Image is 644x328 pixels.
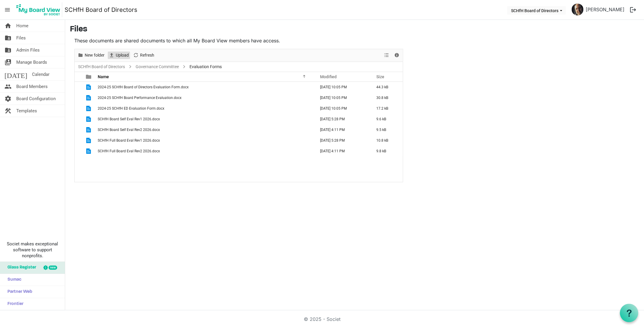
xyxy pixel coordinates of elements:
td: checkbox [75,92,82,103]
td: checkbox [75,146,82,156]
span: SCHfH Board Self Eval Rev2 2026.docx [98,128,160,132]
span: Board Configuration [16,93,56,105]
h3: Files [70,25,639,35]
a: [PERSON_NAME] [583,4,627,15]
div: Upload [107,49,131,62]
span: Modified [320,74,337,79]
td: SCHfH Board Self Eval Rev1 2026.docx is template cell column header Name [96,114,314,124]
td: is template cell column header type [82,103,96,114]
td: checkbox [75,114,82,124]
span: Evaluation Forms [188,63,223,71]
span: settings [4,93,12,105]
button: View dropdownbutton [383,52,390,59]
td: is template cell column header type [82,82,96,92]
a: SCHfH Board of Directors [77,63,126,71]
td: 44.3 kB is template cell column header Size [370,82,403,92]
span: Upload [115,52,129,59]
td: September 04, 2025 5:28 PM column header Modified [314,114,370,124]
span: Home [16,20,28,32]
span: SCHfH Board Self Eval Rev1 2026.docx [98,117,160,121]
span: Name [98,74,109,79]
span: Files [16,32,26,44]
span: Sumac [4,274,21,286]
button: Refresh [132,52,155,59]
td: checkbox [75,124,82,135]
td: is template cell column header type [82,124,96,135]
span: 2024-25 SCHfH Board Performance Evaluation.docx [98,96,182,100]
td: 9.6 kB is template cell column header Size [370,114,403,124]
span: Admin Files [16,44,40,56]
td: 2024-25 SCHfH Board of Directors Evaluation Form.docx is template cell column header Name [96,82,314,92]
p: These documents are shared documents to which all My Board View members have access. [74,37,403,44]
td: 2024-25 SCHfH Board Performance Evaluation.docx is template cell column header Name [96,92,314,103]
a: SCHfH Board of Directors [65,4,137,16]
a: Governance Committee [134,63,180,71]
div: Refresh [131,49,156,62]
button: Upload [108,52,130,59]
td: March 12, 2025 10:05 PM column header Modified [314,82,370,92]
span: switch_account [4,56,12,68]
span: Societ makes exceptional software to support nonprofits. [3,241,62,259]
span: SCHfH Full Board Eval Rev1 2026.docx [98,138,160,143]
td: March 12, 2025 10:05 PM column header Modified [314,92,370,103]
td: checkbox [75,135,82,146]
span: SCHfH Full Board Eval Rev2 2026.docx [98,149,160,153]
td: October 01, 2025 4:11 PM column header Modified [314,124,370,135]
td: checkbox [75,103,82,114]
td: October 01, 2025 4:11 PM column header Modified [314,146,370,156]
span: folder_shared [4,32,12,44]
div: Details [392,49,402,62]
div: View [382,49,392,62]
a: © 2025 - Societ [304,316,341,322]
button: Details [393,52,401,59]
td: SCHfH Full Board Eval Rev2 2026.docx is template cell column header Name [96,146,314,156]
img: My Board View Logo [15,2,62,17]
button: SCHfH Board of Directors dropdownbutton [507,6,566,15]
a: My Board View Logo [15,2,65,17]
span: construction [4,105,12,117]
img: yBGpWBoWnom3Zw7BMdEWlLVUZpYoI47Jpb9souhwf1jEgJUyyu107S__lmbQQ54c4KKuLw7hNP5JKuvjTEF3_w_thumb.png [571,4,583,15]
td: checkbox [75,82,82,92]
span: 2024-25 SCHfH ED Evaluation Form.docx [98,106,164,111]
div: New folder [76,49,107,62]
td: SCHfH Full Board Eval Rev1 2026.docx is template cell column header Name [96,135,314,146]
td: is template cell column header type [82,114,96,124]
span: folder_shared [4,44,12,56]
td: is template cell column header type [82,146,96,156]
span: people [4,81,12,92]
span: Manage Boards [16,56,47,68]
td: September 04, 2025 5:28 PM column header Modified [314,135,370,146]
td: 9.5 kB is template cell column header Size [370,124,403,135]
td: March 12, 2025 10:05 PM column header Modified [314,103,370,114]
span: 2024-25 SCHfH Board of Directors Evaluation Form.docx [98,85,189,89]
span: Size [376,74,384,79]
button: New folder [77,52,106,59]
td: is template cell column header type [82,92,96,103]
span: Frontier [4,298,23,310]
div: new [49,265,57,270]
span: New folder [84,52,105,59]
span: Calendar [32,68,49,80]
td: SCHfH Board Self Eval Rev2 2026.docx is template cell column header Name [96,124,314,135]
span: [DATE] [4,68,27,80]
span: Glass Register [4,262,36,273]
td: 9.8 kB is template cell column header Size [370,146,403,156]
span: home [4,20,12,32]
td: is template cell column header type [82,135,96,146]
button: logout [627,4,639,16]
td: 10.8 kB is template cell column header Size [370,135,403,146]
span: Templates [16,105,37,117]
td: 2024-25 SCHfH ED Evaluation Form.docx is template cell column header Name [96,103,314,114]
td: 30.8 kB is template cell column header Size [370,92,403,103]
td: 17.2 kB is template cell column header Size [370,103,403,114]
span: Partner Web [4,286,32,298]
span: Refresh [139,52,155,59]
span: menu [2,4,13,15]
span: Board Members [16,81,48,92]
